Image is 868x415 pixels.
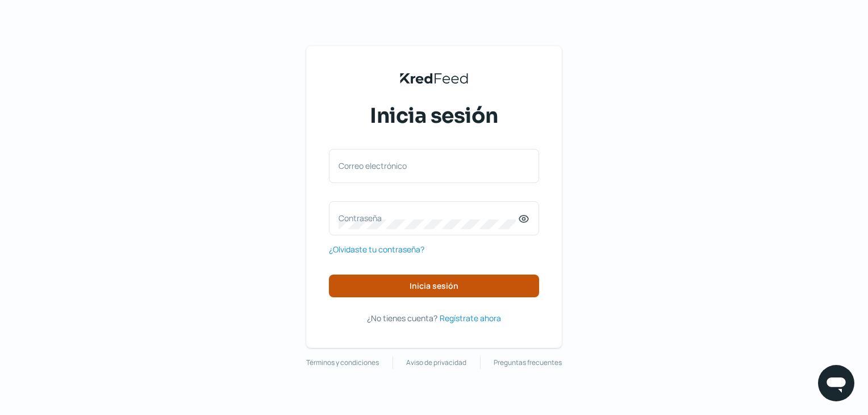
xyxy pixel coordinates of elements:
label: Correo electrónico [339,160,518,171]
span: ¿No tienes cuenta? [367,313,437,323]
button: Inicia sesión [329,275,539,297]
a: ¿Olvidaste tu contraseña? [329,242,424,256]
a: Términos y condiciones [306,356,379,369]
a: Regístrate ahora [440,311,501,325]
label: Contraseña [339,213,518,223]
a: Aviso de privacidad [406,356,466,369]
img: chatIcon [825,372,848,395]
a: Preguntas frecuentes [494,356,562,369]
span: Inicia sesión [370,102,498,130]
span: Inicia sesión [410,282,458,290]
